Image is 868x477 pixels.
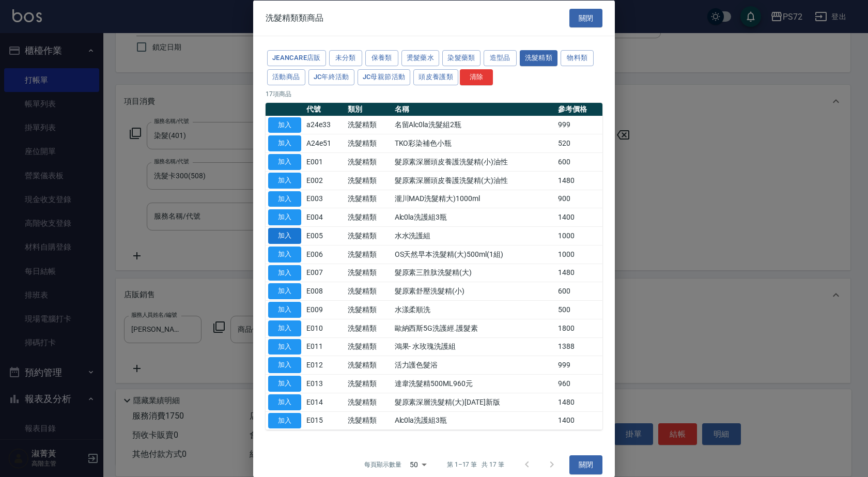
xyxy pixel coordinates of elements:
td: 1480 [555,264,602,282]
td: 1400 [555,208,602,226]
td: 1480 [555,393,602,411]
td: 洗髮精類 [345,152,392,171]
td: E010 [304,319,345,337]
td: 洗髮精類 [345,374,392,393]
td: 洗髮精類 [345,356,392,374]
td: 洗髮精類 [345,264,392,282]
button: 關閉 [569,8,602,27]
td: 洗髮精類 [345,411,392,430]
td: 洗髮精類 [345,226,392,245]
td: 髮原素深層洗髮精(大)[DATE]新版 [392,393,556,411]
td: 洗髮精類 [345,282,392,300]
button: 燙髮藥水 [401,50,440,66]
button: 加入 [268,412,301,428]
td: 髮原素三胜肽洗髮精(大) [392,264,556,282]
td: 1000 [555,245,602,264]
td: 1000 [555,226,602,245]
th: 代號 [304,102,345,116]
td: 洗髮精類 [345,116,392,134]
td: Alc0la洗護組3瓶 [392,208,556,226]
button: 加入 [268,302,301,318]
td: TKO彩染補色小瓶 [392,134,556,152]
button: 造型品 [484,50,517,66]
button: 加入 [268,135,301,151]
td: 洗髮精類 [345,245,392,264]
button: JC母親節活動 [358,69,411,85]
td: 瀧川MAD洗髮精大)1000ml [392,190,556,208]
button: 物料類 [561,50,594,66]
td: OS天然早本洗髮精(大)500ml(1組) [392,245,556,264]
button: 加入 [268,376,301,392]
td: 髮原素深層頭皮養護洗髮精(大)油性 [392,171,556,190]
button: 頭皮養護類 [413,69,458,85]
p: 17 項商品 [266,89,602,98]
td: E012 [304,356,345,374]
td: 髮原素深層頭皮養護洗髮精(小)油性 [392,152,556,171]
button: 活動商品 [267,69,305,85]
td: 960 [555,374,602,393]
td: 水水洗護組 [392,226,556,245]
button: 加入 [268,338,301,355]
td: E009 [304,300,345,319]
button: 加入 [268,246,301,262]
button: 加入 [268,209,301,225]
button: 染髮藥類 [442,50,481,66]
td: E013 [304,374,345,393]
td: 500 [555,300,602,319]
td: 洗髮精類 [345,190,392,208]
td: 600 [555,152,602,171]
td: 600 [555,282,602,300]
button: JeanCare店販 [267,50,326,66]
span: 洗髮精類類商品 [266,12,323,23]
button: 加入 [268,191,301,207]
td: 洗髮精類 [345,300,392,319]
button: 加入 [268,283,301,299]
td: 1400 [555,411,602,430]
button: 加入 [268,394,301,410]
th: 名稱 [392,102,556,116]
td: E006 [304,245,345,264]
td: E001 [304,152,345,171]
td: 洗髮精類 [345,134,392,152]
button: 關閉 [569,455,602,474]
button: 清除 [460,69,493,85]
td: E007 [304,264,345,282]
td: 歐納西斯5G洗護經.護髮素 [392,319,556,337]
td: 活力護色髮浴 [392,356,556,374]
td: 洗髮精類 [345,393,392,411]
td: 999 [555,356,602,374]
td: A24e51 [304,134,345,152]
td: E008 [304,282,345,300]
td: 洗髮精類 [345,337,392,356]
button: 加入 [268,172,301,188]
button: 加入 [268,154,301,170]
button: JC年終活動 [308,69,354,85]
td: 520 [555,134,602,152]
button: 加入 [268,228,301,244]
td: 1800 [555,319,602,337]
td: 名留Alc0la洗髮組2瓶 [392,116,556,134]
td: 900 [555,190,602,208]
td: 洗髮精類 [345,319,392,337]
td: Alc0la洗護組3瓶 [392,411,556,430]
p: 第 1–17 筆 共 17 筆 [447,460,504,469]
td: E015 [304,411,345,430]
td: 達韋洗髮精500ML960元 [392,374,556,393]
td: E011 [304,337,345,356]
td: E002 [304,171,345,190]
button: 加入 [268,320,301,336]
td: 鴻果- 水玫瑰洗護組 [392,337,556,356]
td: E014 [304,393,345,411]
td: 洗髮精類 [345,171,392,190]
td: 髮原素舒壓洗髮精(小) [392,282,556,300]
td: 洗髮精類 [345,208,392,226]
td: a24e33 [304,116,345,134]
td: 999 [555,116,602,134]
button: 保養類 [365,50,398,66]
button: 加入 [268,265,301,281]
td: E004 [304,208,345,226]
td: E005 [304,226,345,245]
button: 加入 [268,357,301,373]
button: 加入 [268,117,301,133]
td: 1480 [555,171,602,190]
